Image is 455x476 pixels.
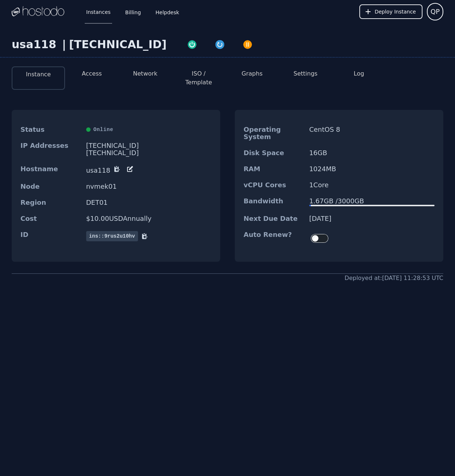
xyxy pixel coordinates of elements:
div: Online [86,126,211,133]
dd: 1024 MB [309,165,435,173]
button: Restart [206,38,234,50]
dt: Hostname [20,165,80,174]
dd: usa118 [86,165,211,174]
button: User menu [427,3,443,20]
img: Power Off [242,39,253,50]
dt: ID [20,231,80,241]
button: Log [354,69,364,78]
dt: Operating System [244,126,303,141]
dt: Auto Renew? [244,231,303,246]
dt: Region [20,199,80,206]
dd: $ 10.00 USD Annually [86,215,211,222]
dd: [DATE] [309,215,435,222]
dt: Next Due Date [244,215,303,222]
dt: Bandwidth [244,197,303,206]
div: Deployed at: [DATE] 11:28:53 UTC [345,274,443,283]
div: [TECHNICAL_ID] [69,38,167,51]
button: Power On [178,38,206,50]
dd: CentOS 8 [309,126,435,141]
span: QP [431,7,440,17]
dt: vCPU Cores [244,181,303,189]
button: Power Off [234,38,261,50]
dt: RAM [244,165,303,173]
button: Access [82,69,102,78]
div: [TECHNICAL_ID] [86,149,211,157]
dd: DET01 [86,199,211,206]
dd: nvmek01 [86,183,211,190]
div: | [59,38,69,51]
button: Deploy Instance [359,4,422,19]
button: Network [133,69,157,78]
dt: Node [20,183,80,190]
div: usa118 [12,38,59,51]
button: ISO / Template [178,69,219,87]
img: Logo [12,6,64,17]
button: Settings [294,69,318,78]
dt: Disk Space [244,149,303,157]
button: Graphs [242,69,263,78]
dd: 1 Core [309,181,435,189]
dd: 16 GB [309,149,435,157]
dt: Status [20,126,80,133]
img: Power On [187,39,197,50]
div: [TECHNICAL_ID] [86,142,211,149]
img: Restart [215,39,225,50]
dt: Cost [20,215,80,222]
dt: IP Addresses [20,142,80,157]
div: 1.67 GB / 3000 GB [309,197,435,205]
button: Instance [26,70,51,79]
span: Deploy Instance [375,8,416,15]
span: ins::9rus2u10hv [86,231,138,241]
